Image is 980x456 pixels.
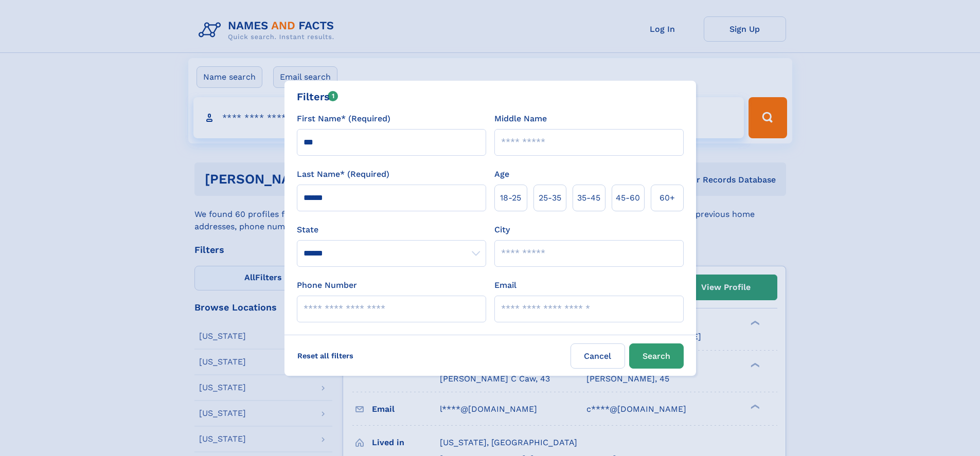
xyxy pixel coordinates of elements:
[629,343,684,369] button: Search
[571,343,625,369] label: Cancel
[494,168,509,180] label: Age
[539,192,561,204] span: 25‑35
[297,168,389,180] label: Last Name* (Required)
[494,113,547,125] label: Middle Name
[291,343,360,368] label: Reset all filters
[660,192,675,204] span: 60+
[297,89,338,104] div: Filters
[297,279,357,291] label: Phone Number
[297,113,390,125] label: First Name* (Required)
[494,224,510,236] label: City
[616,192,640,204] span: 45‑60
[494,279,516,291] label: Email
[500,192,521,204] span: 18‑25
[577,192,600,204] span: 35‑45
[297,224,486,236] label: State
